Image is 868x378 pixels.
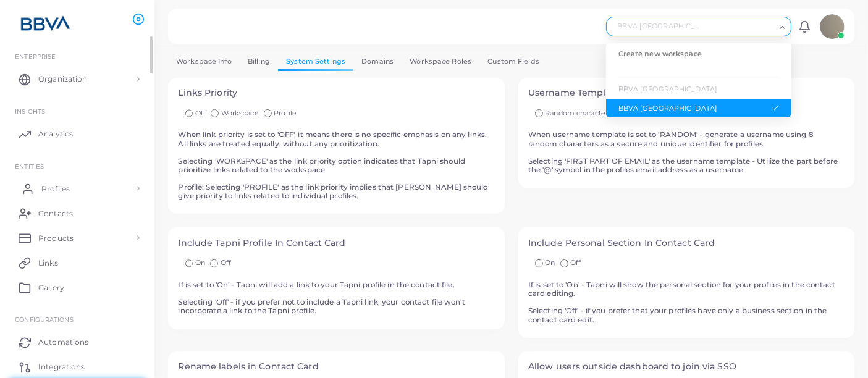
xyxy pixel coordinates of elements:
[353,52,402,70] a: Domains
[38,337,88,348] span: Automations
[545,109,611,117] span: Random characters
[618,103,779,114] div: BBVA [GEOGRAPHIC_DATA]
[195,109,206,117] span: Off
[9,330,145,355] a: Automations
[618,77,779,94] div: BBVA [GEOGRAPHIC_DATA]
[528,361,845,372] h4: Allow users outside dashboard to join via SSO
[9,122,145,146] a: Analytics
[528,280,845,324] h5: If is set to 'On' - Tapni will show the personal section for your profiles in the contact card ed...
[221,258,231,267] span: Off
[606,17,791,36] div: Search for option
[195,258,205,267] span: On
[240,52,278,70] a: Billing
[38,233,74,244] span: Products
[612,20,775,33] input: Search for option
[528,238,845,248] h4: Include Personal Section In Contact Card
[179,130,495,200] h5: When link priority is set to 'OFF', it means there is no specific emphasis on any links. All link...
[9,225,145,250] a: Products
[38,73,87,85] span: Organization
[9,250,145,275] a: Links
[41,183,70,195] span: Profiles
[38,128,73,140] span: Analytics
[528,130,845,174] h5: When username template is set to 'RANDOM' - generate a username using 8 random characters as a se...
[816,14,848,39] a: avatar
[528,88,845,98] h4: Username Template
[545,258,555,267] span: On
[9,275,145,300] a: Gallery
[15,52,56,60] span: Enterprise
[278,52,353,70] a: System Settings
[402,52,479,70] a: Workspace Roles
[179,280,495,315] h5: If is set to 'On' - Tapni will add a link to your Tapni profile in the contact file. Selecting 'O...
[15,107,45,115] span: INSIGHTS
[618,49,779,59] div: Create new workspace
[38,208,73,219] span: Contacts
[38,258,58,269] span: Links
[179,361,495,372] h4: Rename labels in Contact Card
[168,52,240,70] a: Workspace Info
[11,12,80,35] img: logo
[820,14,845,39] img: avatar
[479,52,547,70] a: Custom Fields
[274,109,297,117] span: Profile
[15,162,44,170] span: ENTITIES
[38,282,64,293] span: Gallery
[570,258,581,267] span: Off
[9,67,145,91] a: Organization
[15,316,74,323] span: Configurations
[179,238,495,248] h4: Include Tapni Profile In Contact Card
[179,88,495,98] h4: Links Priority
[9,176,145,201] a: Profiles
[38,361,85,372] span: Integrations
[9,201,145,225] a: Contacts
[221,109,259,117] span: Workspace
